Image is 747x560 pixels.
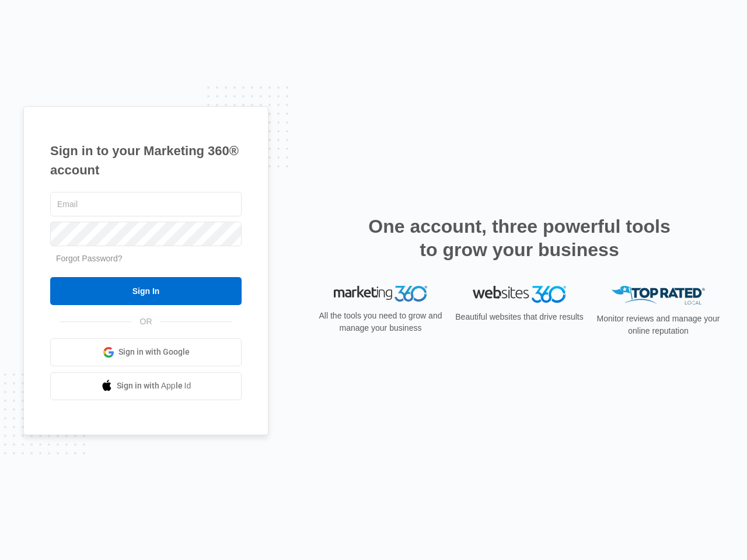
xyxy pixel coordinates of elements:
[473,286,566,303] img: Websites 360
[118,346,190,358] span: Sign in with Google
[50,338,242,366] a: Sign in with Google
[50,141,242,180] h1: Sign in to your Marketing 360® account
[117,380,191,392] span: Sign in with Apple Id
[334,286,427,302] img: Marketing 360
[56,254,123,263] a: Forgot Password?
[593,313,724,337] p: Monitor reviews and manage your online reputation
[132,316,160,328] span: OR
[612,286,705,305] img: Top Rated Local
[50,192,242,216] input: Email
[454,311,585,323] p: Beautiful websites that drive results
[50,372,242,400] a: Sign in with Apple Id
[315,310,446,334] p: All the tools you need to grow and manage your business
[50,277,242,305] input: Sign In
[365,215,674,261] h2: One account, three powerful tools to grow your business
